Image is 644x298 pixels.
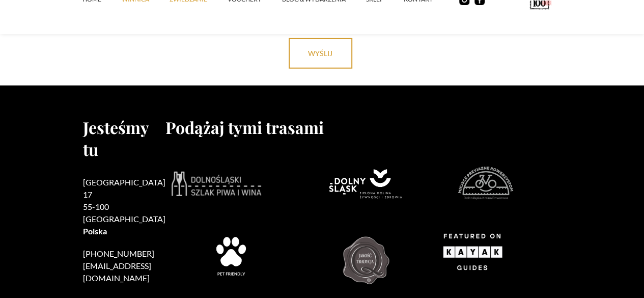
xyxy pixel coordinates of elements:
[83,226,107,236] strong: Polska
[83,249,154,258] a: [PHONE_NUMBER]
[83,261,151,283] a: [EMAIL_ADDRESS][DOMAIN_NAME]
[165,116,562,138] h2: Podążaj tymi trasami
[289,38,352,69] input: wyślij
[83,116,165,160] h2: Jesteśmy tu
[83,176,165,237] h2: [GEOGRAPHIC_DATA] 17 55-100 [GEOGRAPHIC_DATA]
